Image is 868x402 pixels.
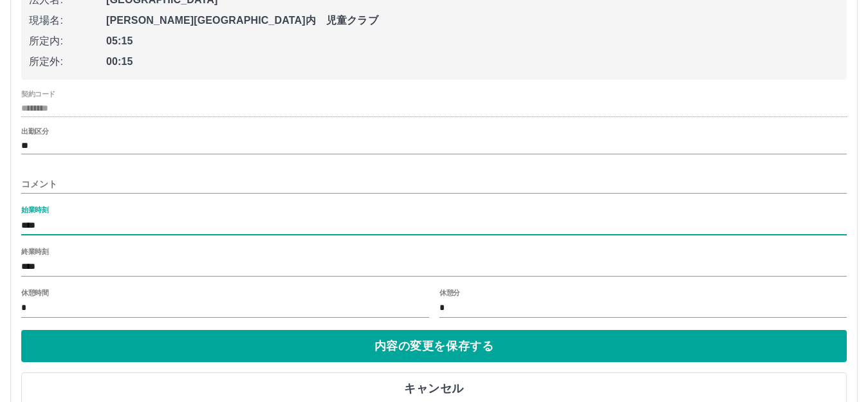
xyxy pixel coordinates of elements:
span: 現場名: [29,13,106,28]
label: 休憩分 [439,288,460,297]
span: 05:15 [106,33,839,49]
label: 契約コード [21,89,55,99]
label: 終業時刻 [21,246,48,256]
span: [PERSON_NAME][GEOGRAPHIC_DATA]内 児童クラブ [106,13,839,28]
label: 休憩時間 [21,288,48,297]
label: 始業時刻 [21,205,48,215]
span: 所定外: [29,54,106,69]
label: 出勤区分 [21,127,48,136]
span: 所定内: [29,33,106,49]
span: 00:15 [106,54,839,69]
button: 内容の変更を保存する [21,330,847,362]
